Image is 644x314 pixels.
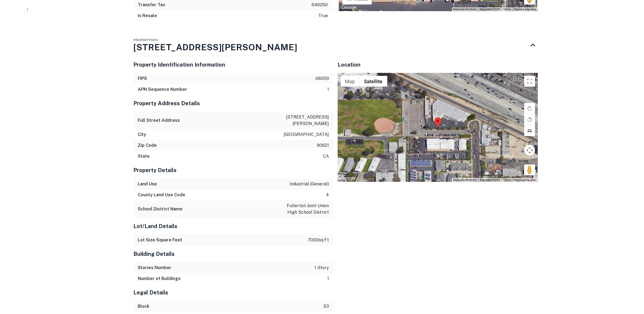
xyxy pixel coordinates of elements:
span: Property 1 of 4 [134,38,159,42]
h6: FIPS [138,75,147,82]
h5: Building Details [134,250,334,258]
span: Map data ©2025 [480,178,500,181]
button: Map camera controls [524,145,535,156]
a: Terms (opens in new tab) [504,8,511,11]
a: Report a map error [514,178,536,181]
iframe: Chat Widget [617,271,644,297]
h5: Lot/Land Details [134,222,334,230]
button: Keyboard shortcuts [453,178,477,182]
a: Open this area in Google Maps (opens a new window) [340,4,358,11]
button: Show street map [341,76,360,87]
h5: Property Address Details [134,99,334,107]
a: Report a map error [514,8,536,11]
button: Drag Pegman onto the map to open Street View [524,164,535,175]
h6: Lot Size Square Feet [138,237,183,243]
p: ca [323,153,329,160]
p: true [319,13,328,19]
p: 1 story [315,265,329,271]
h6: Stories Number [138,265,172,271]
p: 1 [328,86,329,93]
h5: Legal Details [134,288,334,297]
h6: Zip Code [138,142,157,149]
h6: School District Name [138,206,183,212]
button: Show satellite imagery [360,76,387,87]
p: [GEOGRAPHIC_DATA] [284,131,329,138]
p: 646250 [312,2,328,8]
button: Keyboard shortcuts [453,7,477,11]
button: Rotate map counterclockwise [524,114,535,125]
h6: City [138,131,146,138]
h6: Is Resale [138,13,157,19]
p: fullerton joint union high school district [280,203,329,216]
p: 4 [326,192,329,198]
p: 7000 sq ft [308,237,329,243]
button: Toggle fullscreen view [524,76,535,87]
h6: County Land Use Code [138,192,186,198]
span: Map data ©2025 [480,8,500,11]
p: [STREET_ADDRESS][PERSON_NAME] [280,114,329,127]
h6: Block [138,303,150,310]
h6: Number of Buildings [138,275,181,282]
h5: Property Details [134,166,334,174]
p: 90621 [317,142,329,149]
h3: [STREET_ADDRESS][PERSON_NAME] [134,41,297,54]
button: Rotate map clockwise [524,103,535,114]
h5: Location [338,61,538,69]
h6: APN Sequence Number [138,86,187,93]
p: 53 [324,303,329,310]
img: Google [340,4,358,11]
p: industrial (general) [290,181,329,187]
p: 06059 [316,75,329,82]
h5: Property Identification Information [134,61,334,69]
a: Open this area in Google Maps (opens a new window) [339,175,357,182]
div: Property1of4[STREET_ADDRESS][PERSON_NAME] [134,34,538,56]
img: Google [339,175,357,182]
button: Tilt map [524,125,535,136]
h6: Land Use [138,181,157,187]
p: 1 [328,275,329,282]
h6: Transfer Tax [138,2,165,8]
h6: State [138,153,150,160]
h6: Full Street Address [138,117,180,124]
a: Terms (opens in new tab) [504,178,511,181]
